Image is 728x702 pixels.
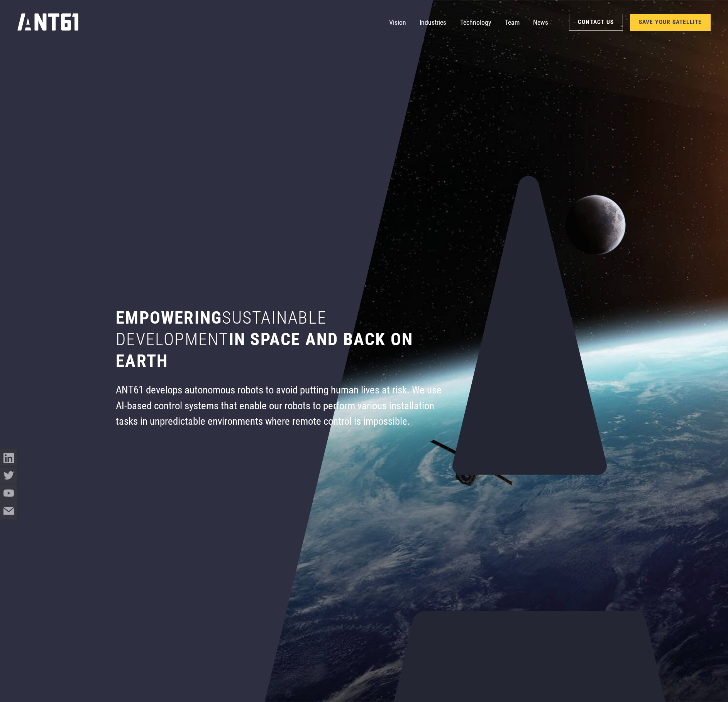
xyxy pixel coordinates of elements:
[116,382,449,429] div: ANT61 develops autonomous robots to avoid putting human lives at risk. We use AI-based control sy...
[116,307,449,372] h1: Empowering in space and back on earth
[17,11,78,34] a: home
[569,14,623,30] a: Contact Us
[533,14,548,31] a: News
[630,14,711,30] a: SAVE YOUR SATELLITE
[460,14,491,31] a: Technology
[389,14,406,31] a: Vision
[420,14,446,31] a: Industries
[505,14,520,31] a: Team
